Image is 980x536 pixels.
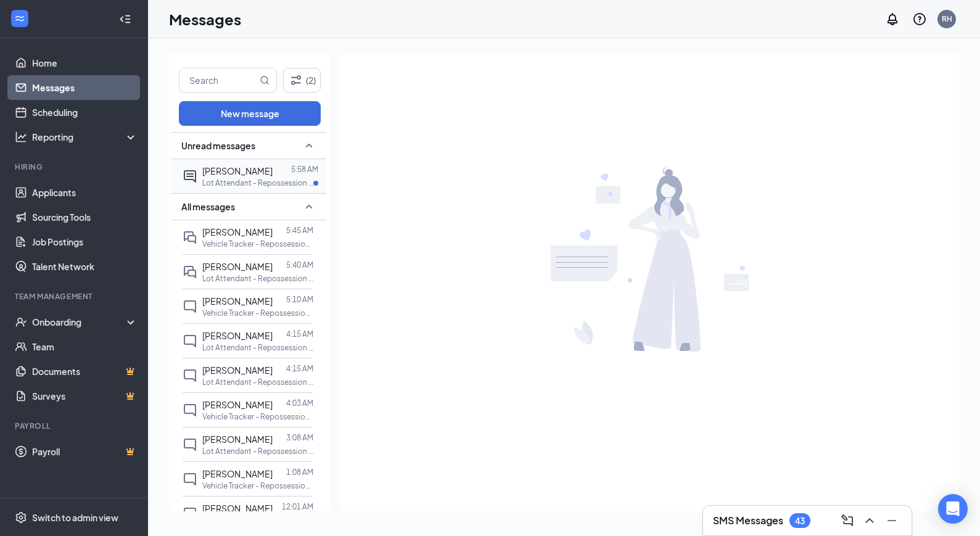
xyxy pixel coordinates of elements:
svg: QuestionInfo [912,12,927,27]
svg: Minimize [884,513,899,528]
div: RH [942,14,952,24]
div: Open Intercom Messenger [938,494,968,524]
svg: ChatInactive [183,299,197,314]
a: Applicants [32,180,138,205]
p: 12:01 AM [282,501,313,512]
button: ChevronUp [860,511,879,530]
div: 43 [795,516,805,526]
button: Filter (2) [283,68,321,93]
svg: ActiveChat [183,169,197,184]
p: Lot Attendant - Repossession at NM Gallup [202,178,313,188]
div: Switch to admin view [32,511,118,524]
svg: Collapse [119,13,131,25]
span: [PERSON_NAME] [202,295,273,307]
svg: ChatInactive [183,334,197,348]
span: [PERSON_NAME] [202,165,273,176]
a: Messages [32,75,138,100]
span: [PERSON_NAME] [202,330,273,341]
div: Hiring [15,162,135,172]
svg: DoubleChat [183,230,197,245]
span: [PERSON_NAME] [202,261,273,272]
span: [PERSON_NAME] [202,434,273,445]
svg: MagnifyingGlass [260,75,270,85]
p: Lot Attendant - Repossession at AZ [GEOGRAPHIC_DATA] [202,377,313,387]
svg: ChevronUp [862,513,877,528]
svg: Analysis [15,131,27,143]
p: 5:58 AM [291,164,318,175]
p: Vehicle Tracker - Repossession at NM [GEOGRAPHIC_DATA] [202,308,313,318]
span: [PERSON_NAME] [202,365,273,376]
svg: WorkstreamLogo [14,12,26,25]
span: [PERSON_NAME] [202,226,273,237]
a: DocumentsCrown [32,359,138,384]
a: Home [32,51,138,75]
a: Team [32,334,138,359]
span: [PERSON_NAME] [202,503,273,514]
svg: Notifications [885,12,900,27]
p: Lot Attendant - Repossession at AZ [GEOGRAPHIC_DATA] [202,342,313,353]
svg: SmallChevronUp [302,199,316,214]
input: Search [179,68,257,92]
p: Vehicle Tracker - Repossession at NM [GEOGRAPHIC_DATA] [202,411,313,422]
svg: Settings [15,511,27,524]
svg: SmallChevronUp [302,138,316,153]
p: Lot Attendant - Repossession at NM Gallup [202,273,313,284]
svg: ChatInactive [183,472,197,487]
p: 1:08 AM [286,467,313,477]
button: Minimize [882,511,902,530]
p: 5:40 AM [286,260,313,270]
a: Sourcing Tools [32,205,138,229]
div: Team Management [15,291,135,302]
button: ComposeMessage [838,511,857,530]
svg: UserCheck [15,316,27,328]
p: 4:15 AM [286,329,313,339]
a: Job Postings [32,229,138,254]
span: [PERSON_NAME] [202,399,273,410]
h1: Messages [169,9,241,30]
svg: ChatInactive [183,368,197,383]
svg: ChatInactive [183,506,197,521]
p: 5:45 AM [286,225,313,236]
p: 5:10 AM [286,294,313,305]
a: Scheduling [32,100,138,125]
h3: SMS Messages [713,514,783,527]
div: Reporting [32,131,138,143]
div: Onboarding [32,316,127,328]
span: Unread messages [181,139,255,152]
a: Talent Network [32,254,138,279]
svg: Filter [289,73,303,88]
svg: ChatInactive [183,437,197,452]
svg: ComposeMessage [840,513,855,528]
svg: ChatInactive [183,403,197,418]
p: Vehicle Tracker - Repossession at AZ [GEOGRAPHIC_DATA] [202,480,313,491]
a: SurveysCrown [32,384,138,408]
p: 3:08 AM [286,432,313,443]
button: New message [179,101,321,126]
svg: DoubleChat [183,265,197,279]
p: 4:03 AM [286,398,313,408]
span: [PERSON_NAME] [202,468,273,479]
p: Lot Attendant - Repossession at AZ [GEOGRAPHIC_DATA] [202,446,313,456]
p: Vehicle Tracker - Repossession at NM Gallup [202,239,313,249]
p: 4:15 AM [286,363,313,374]
a: PayrollCrown [32,439,138,464]
div: Payroll [15,421,135,431]
span: All messages [181,200,235,213]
